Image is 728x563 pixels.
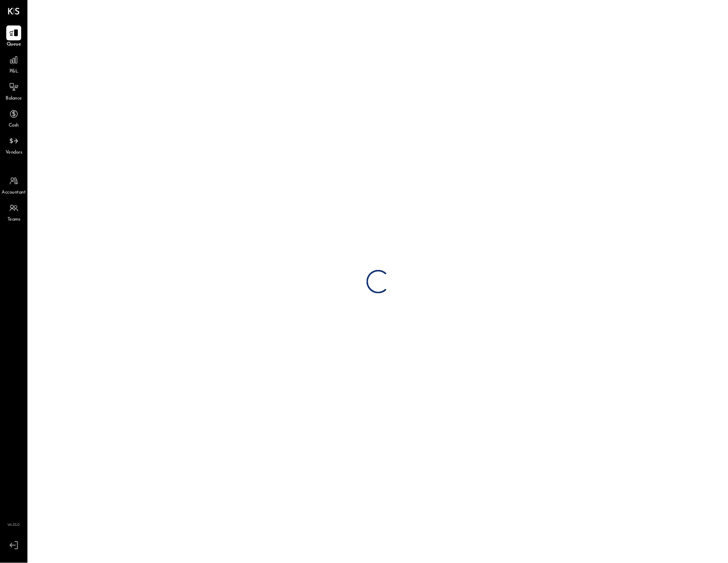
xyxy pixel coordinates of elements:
[0,174,27,196] a: Accountant
[9,68,18,75] span: P&L
[9,122,19,129] span: Cash
[0,25,27,48] a: Queue
[5,95,22,102] span: Balance
[0,134,27,156] a: Vendors
[2,189,26,196] span: Accountant
[0,80,27,102] a: Balance
[0,52,27,75] a: P&L
[7,216,20,223] span: Teams
[5,149,22,156] span: Vendors
[0,201,27,223] a: Teams
[7,41,21,48] span: Queue
[0,107,27,129] a: Cash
